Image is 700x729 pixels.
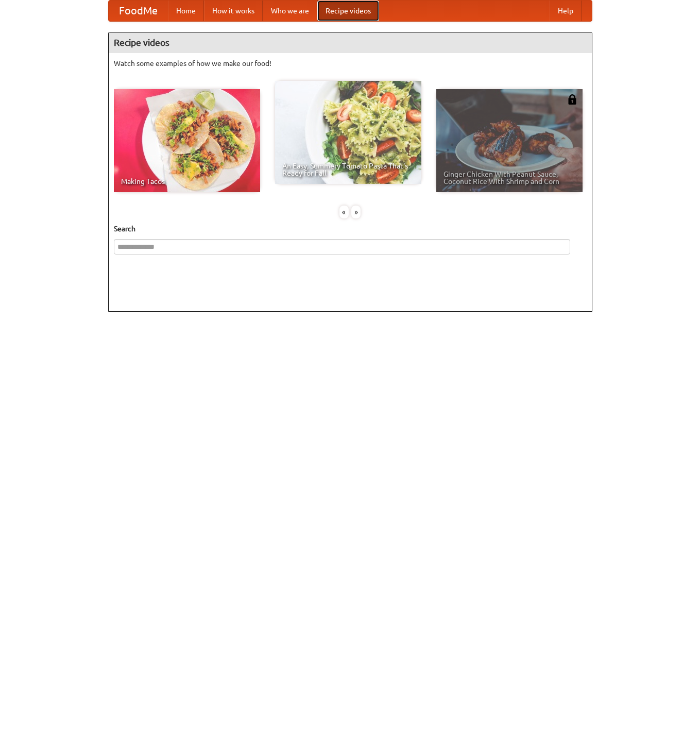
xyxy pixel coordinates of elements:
a: Making Tacos [114,89,260,192]
div: « [339,206,349,218]
img: 483408.png [567,94,577,105]
a: An Easy, Summery Tomato Pasta That's Ready for Fall [275,81,421,184]
a: How it works [204,1,263,21]
h5: Search [114,224,587,234]
span: An Easy, Summery Tomato Pasta That's Ready for Fall [282,162,414,177]
h4: Recipe videos [109,32,592,53]
a: Who we are [263,1,317,21]
a: Recipe videos [317,1,379,21]
a: Home [168,1,204,21]
p: Watch some examples of how we make our food! [114,58,587,69]
div: » [351,206,361,218]
a: FoodMe [109,1,168,21]
a: Help [550,1,582,21]
span: Making Tacos [121,178,253,185]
